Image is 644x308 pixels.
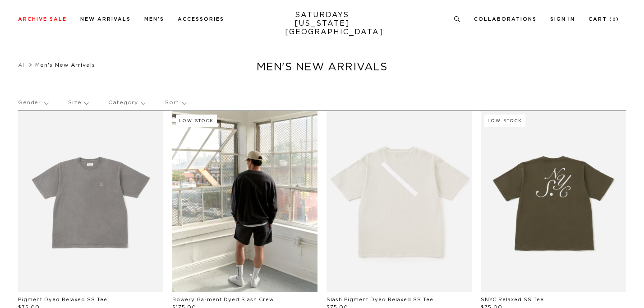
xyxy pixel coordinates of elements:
[35,62,95,68] span: Men's New Arrivals
[18,297,107,302] a: Pigment Dyed Relaxed SS Tee
[327,297,433,302] a: Slash Pigment Dyed Relaxed SS Tee
[108,92,145,113] p: Category
[176,115,217,127] div: Low Stock
[612,18,616,22] small: 0
[18,17,67,22] a: Archive Sale
[474,17,537,22] a: Collaborations
[144,17,164,22] a: Men's
[18,92,48,113] p: Gender
[178,17,224,22] a: Accessories
[172,297,274,302] a: Bowery Garment Dyed Slash Crew
[68,92,88,113] p: Size
[550,17,575,22] a: Sign In
[285,11,359,37] a: SATURDAYS[US_STATE][GEOGRAPHIC_DATA]
[484,115,525,127] div: Low Stock
[18,62,26,68] a: All
[589,17,619,22] a: Cart (0)
[80,17,131,22] a: New Arrivals
[481,297,544,302] a: SNYC Relaxed SS Tee
[165,92,185,113] p: Sort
